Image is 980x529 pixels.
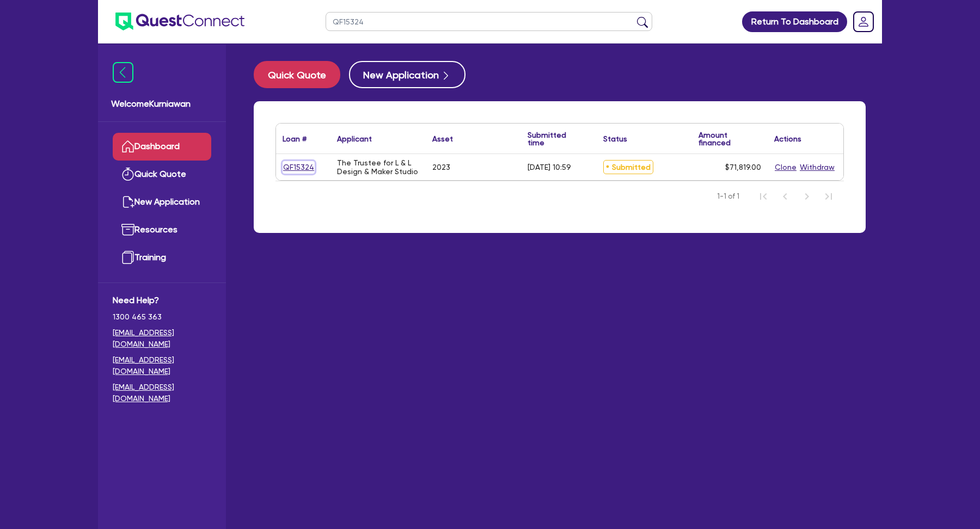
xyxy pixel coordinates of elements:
[603,160,653,174] span: Submitted
[349,61,465,88] button: New Application
[717,191,739,202] span: 1-1 of 1
[796,186,818,207] button: Next Page
[774,135,801,143] div: Actions
[113,294,211,307] span: Need Help?
[699,131,761,146] div: Amount financed
[725,163,761,171] span: $71,819.00
[799,161,835,174] button: Withdraw
[818,186,840,207] button: Last Page
[113,382,211,404] a: [EMAIL_ADDRESS][DOMAIN_NAME]
[113,327,211,350] a: [EMAIL_ADDRESS][DOMAIN_NAME]
[115,13,244,30] img: quest-connect-logo-blue
[113,62,133,83] img: icon-menu-close
[121,223,134,236] img: resources
[603,135,627,143] div: Status
[849,8,878,36] a: Dropdown toggle
[283,135,307,143] div: Loan #
[113,244,211,272] a: Training
[528,163,571,171] div: [DATE] 10:59
[111,97,213,110] span: Welcome Kurniawan
[774,161,797,174] button: Clone
[113,188,211,216] a: New Application
[113,311,211,323] span: 1300 465 363
[254,61,349,88] a: Quick Quote
[121,251,134,264] img: training
[528,131,580,146] div: Submitted time
[337,135,372,143] div: Applicant
[121,195,134,208] img: new-application
[337,158,419,176] div: The Trustee for L & L Design & Maker Studio
[326,12,652,31] input: Search by name, application ID or mobile number...
[113,216,211,244] a: Resources
[254,61,340,88] button: Quick Quote
[113,354,211,377] a: [EMAIL_ADDRESS][DOMAIN_NAME]
[432,163,450,171] div: 2023
[113,133,211,161] a: Dashboard
[283,161,315,174] a: QF15324
[432,135,453,143] div: Asset
[121,168,134,181] img: quick-quote
[742,11,847,32] a: Return To Dashboard
[113,161,211,188] a: Quick Quote
[752,186,774,207] button: First Page
[774,186,796,207] button: Previous Page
